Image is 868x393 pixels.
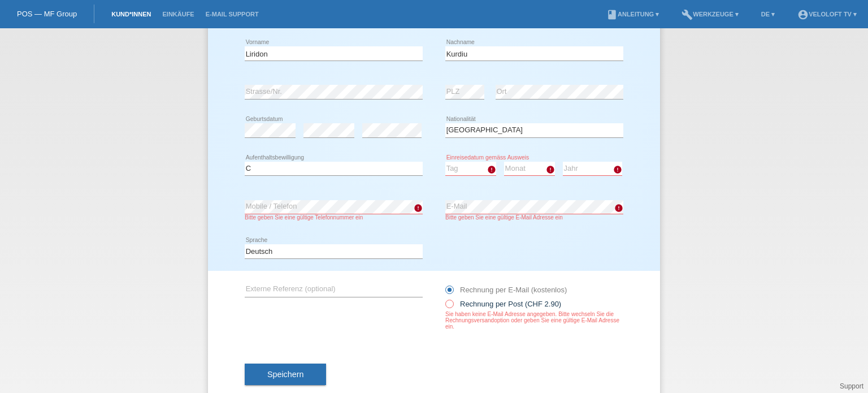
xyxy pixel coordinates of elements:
i: error [414,204,423,213]
div: Bitte geben Sie eine gültige E-Mail Adresse ein [445,214,623,221]
i: error [487,165,496,174]
a: Kund*innen [106,11,157,18]
a: Support [840,382,863,390]
button: Speichern [245,364,326,385]
i: error [613,165,622,174]
a: Einkäufe [157,11,199,18]
a: bookAnleitung ▾ [601,11,665,18]
i: error [546,165,555,174]
i: account_circle [797,9,809,20]
label: Rechnung per E-Mail (kostenlos) [445,286,567,294]
a: DE ▾ [756,11,780,18]
span: Speichern [267,370,303,379]
a: account_circleVeloLoft TV ▾ [792,11,862,18]
i: build [682,9,693,20]
input: Rechnung per Post (CHF 2.90) [445,300,453,314]
a: POS — MF Group [17,10,77,18]
i: error [614,204,623,213]
input: Rechnung per E-Mail (kostenlos) [445,286,453,300]
a: buildWerkzeuge ▾ [676,11,744,18]
i: book [606,9,618,20]
a: E-Mail Support [200,11,264,18]
div: Sie haben keine E-Mail Adresse angegeben. Bitte wechseln Sie die Rechnungsversandoption oder gebe... [445,311,623,330]
div: Bitte geben Sie eine gültige Telefonnummer ein [245,214,423,221]
label: Rechnung per Post (CHF 2.90) [445,300,561,308]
